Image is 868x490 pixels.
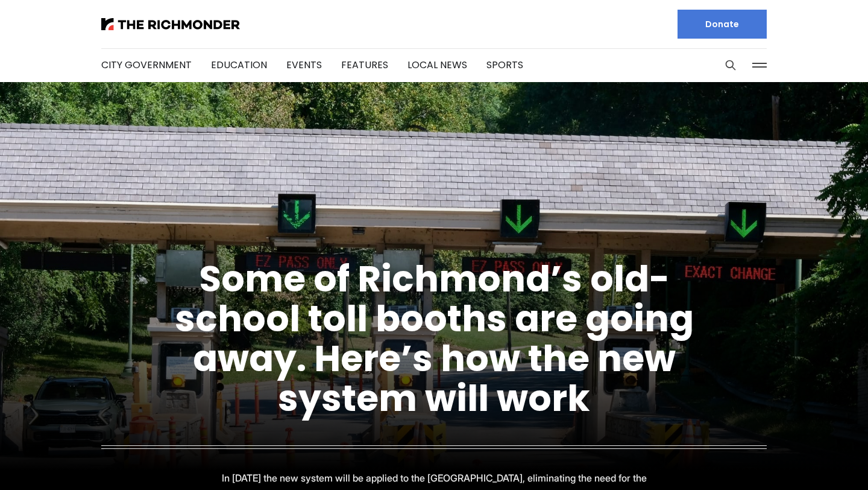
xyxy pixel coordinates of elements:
[678,10,767,39] a: Donate
[175,253,694,424] a: Some of Richmond’s old-school toll booths are going away. Here’s how the new system will work
[101,58,192,72] a: City Government
[286,58,322,72] a: Events
[101,18,240,30] img: The Richmonder
[722,56,740,74] button: Search this site
[211,58,267,72] a: Education
[407,58,467,72] a: Local News
[341,58,388,72] a: Features
[486,58,523,72] a: Sports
